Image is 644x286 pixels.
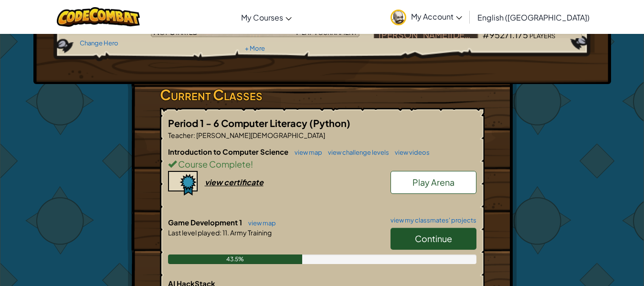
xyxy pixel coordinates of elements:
span: # [483,29,489,40]
h3: Current Classes [160,84,485,106]
span: 1,175 [509,29,528,40]
span: Game Development 1 [168,218,243,227]
span: [PERSON_NAME][DEMOGRAPHIC_DATA] [195,131,325,139]
img: avatar [391,10,406,25]
a: view challenge levels [323,148,389,156]
span: English ([GEOGRAPHIC_DATA]) [477,12,590,22]
a: + More [245,44,265,52]
a: view map [243,219,276,227]
a: My Courses [236,4,296,30]
span: 11. [222,228,229,237]
span: Army Training [229,228,272,237]
span: : [220,228,222,237]
span: Play Arena [412,177,454,188]
a: view my classmates' projects [386,217,476,223]
img: CodeCombat logo [57,7,140,27]
a: view videos [390,148,430,156]
span: : [193,131,195,139]
span: Last level played [168,228,220,237]
span: players [529,29,555,40]
span: (Python) [309,117,350,129]
span: Period 1 - 6 Computer Literacy [168,117,309,129]
span: / [505,29,509,40]
a: [PERSON_NAME][DEMOGRAPHIC_DATA]#952/1,175players [374,35,582,46]
span: Teacher [168,131,193,139]
span: My Courses [241,12,283,22]
a: My Account [386,2,467,32]
span: ! [251,159,253,169]
div: view certificate [205,177,264,187]
div: [PERSON_NAME][DEMOGRAPHIC_DATA] [374,26,478,44]
a: Change Hero [80,39,118,47]
span: My Account [411,11,462,21]
a: view certificate [168,177,264,187]
a: English ([GEOGRAPHIC_DATA]) [473,4,594,30]
a: view map [290,148,322,156]
span: Course Complete [177,159,251,169]
div: 43.5% [168,254,302,264]
img: certificate-icon.png [168,171,198,196]
span: Introduction to Computer Science [168,147,290,156]
span: 952 [489,29,505,40]
span: Continue [415,233,452,244]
